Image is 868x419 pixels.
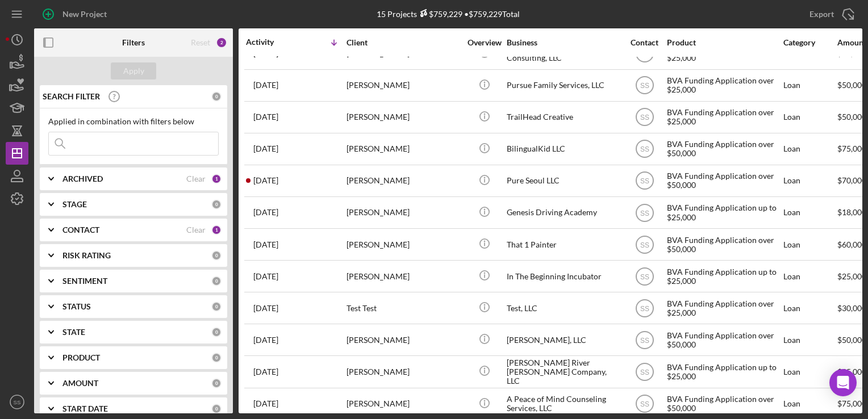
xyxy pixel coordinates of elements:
[783,261,836,291] div: Loan
[507,38,620,47] div: Business
[507,325,620,355] div: [PERSON_NAME], LLC
[640,50,649,58] text: SS
[34,3,118,26] button: New Project
[837,367,866,376] span: $25,000
[186,225,206,234] div: Clear
[667,229,781,259] div: BVA Funding Application over $50,000
[62,251,111,260] b: RISK RATING
[640,241,649,249] text: SS
[837,399,866,408] span: $75,000
[783,229,836,259] div: Loan
[253,367,278,376] time: 2025-08-27 15:59
[216,37,227,48] div: 2
[186,174,206,183] div: Clear
[783,134,836,164] div: Loan
[211,199,222,209] div: 0
[783,102,836,132] div: Loan
[463,38,506,47] div: Overview
[191,38,210,47] div: Reset
[253,399,278,408] time: 2025-08-14 17:50
[347,70,460,100] div: [PERSON_NAME]
[507,389,620,419] div: A Peace of Mind Counseling Services, LLC
[640,209,649,217] text: SS
[829,369,857,396] div: Open Intercom Messenger
[211,250,222,261] div: 0
[640,304,649,312] text: SS
[253,176,278,185] time: 2025-09-25 14:57
[347,229,460,259] div: [PERSON_NAME]
[507,198,620,228] div: Genesis Driving Academy
[62,174,103,183] b: ARCHIVED
[640,368,649,376] text: SS
[783,70,836,100] div: Loan
[347,293,460,323] div: Test Test
[253,144,278,153] time: 2025-09-30 20:50
[640,273,649,280] text: SS
[347,134,460,164] div: [PERSON_NAME]
[667,134,781,164] div: BVA Funding Application over $50,000
[211,301,222,312] div: 0
[783,198,836,228] div: Loan
[211,174,222,184] div: 1
[62,276,107,286] b: SENTIMENT
[62,379,98,388] b: AMOUNT
[253,208,278,217] time: 2025-09-24 12:28
[783,389,836,419] div: Loan
[783,293,836,323] div: Loan
[347,198,460,228] div: [PERSON_NAME]
[507,134,620,164] div: BilingualKid LLC
[640,114,649,121] text: SS
[253,81,278,90] time: 2025-10-07 17:37
[62,328,85,337] b: STATE
[837,271,866,281] span: $25,000
[507,102,620,132] div: TrailHead Creative
[347,325,460,355] div: [PERSON_NAME]
[62,404,108,413] b: START DATE
[507,293,620,323] div: Test, LLC
[507,70,620,100] div: Pursue Family Services, LLC
[377,9,520,19] div: 15 Projects • $759,229 Total
[62,353,100,362] b: PRODUCT
[43,92,100,101] b: SEARCH FILTER
[253,112,278,121] time: 2025-10-02 11:47
[837,144,866,153] span: $75,000
[837,112,866,121] span: $50,000
[253,304,278,313] time: 2025-09-22 13:45
[837,207,866,217] span: $18,000
[837,175,866,185] span: $70,000
[211,404,222,414] div: 0
[837,303,866,313] span: $30,000
[667,70,781,100] div: BVA Funding Application over $25,000
[211,327,222,337] div: 0
[246,37,296,47] div: Activity
[211,276,222,286] div: 0
[667,166,781,196] div: BVA Funding Application over $50,000
[640,336,649,344] text: SS
[211,225,222,235] div: 1
[211,378,222,388] div: 0
[111,62,156,79] button: Apply
[667,293,781,323] div: BVA Funding Application over $25,000
[667,389,781,419] div: BVA Funding Application over $50,000
[48,117,219,126] div: Applied in combination with filters below
[667,325,781,355] div: BVA Funding Application over $50,000
[667,38,781,47] div: Product
[253,336,278,345] time: 2025-09-03 15:31
[347,102,460,132] div: [PERSON_NAME]
[253,240,278,249] time: 2025-09-23 17:44
[122,38,145,47] b: Filters
[62,200,87,209] b: STAGE
[62,3,107,26] div: New Project
[417,9,462,19] div: $759,229
[507,261,620,291] div: In The Beginning Incubator
[62,225,99,234] b: CONTACT
[253,272,278,281] time: 2025-09-22 14:24
[507,229,620,259] div: That 1 Painter
[623,38,666,47] div: Contact
[783,325,836,355] div: Loan
[783,166,836,196] div: Loan
[62,302,91,311] b: STATUS
[798,3,862,26] button: Export
[347,389,460,419] div: [PERSON_NAME]
[14,399,21,405] text: SS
